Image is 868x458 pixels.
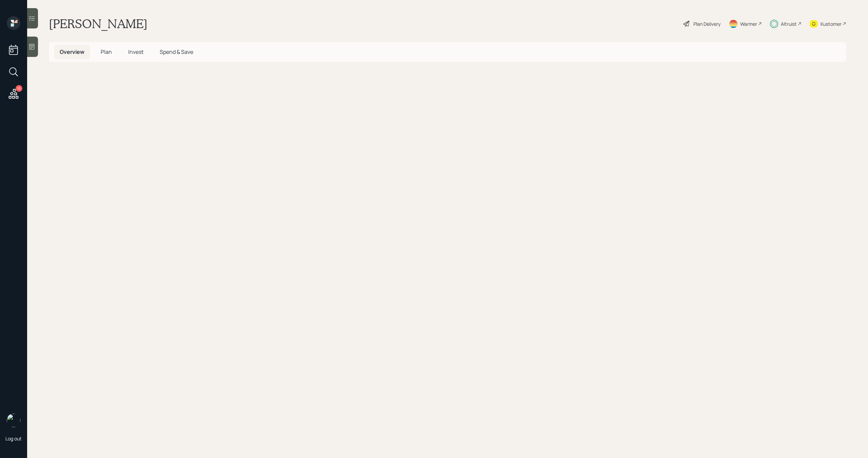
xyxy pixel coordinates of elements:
div: Plan Delivery [693,20,721,27]
div: Altruist [781,20,797,27]
div: Kustomer [821,20,842,27]
div: Warmer [740,20,757,27]
span: Spend & Save [160,48,193,56]
div: Log out [5,435,22,442]
div: 15 [16,85,22,92]
span: Plan [101,48,112,56]
img: michael-russo-headshot.png [7,414,20,427]
h1: [PERSON_NAME] [49,16,147,31]
span: Invest [128,48,143,56]
span: Overview [60,48,84,56]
